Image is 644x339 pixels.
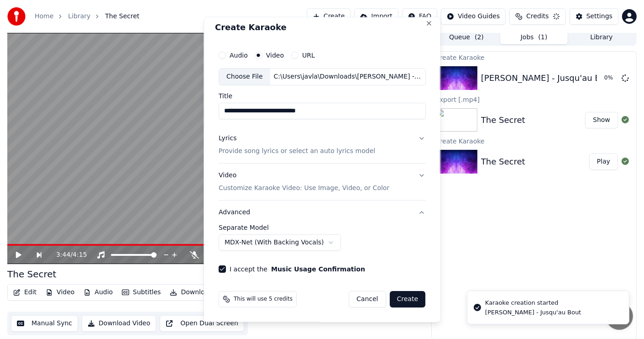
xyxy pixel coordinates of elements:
[266,52,284,58] label: Video
[230,52,248,58] label: Audio
[219,93,426,99] label: Title
[219,224,426,231] label: Separate Model
[390,291,426,307] button: Create
[219,69,270,85] div: Choose File
[219,127,426,163] button: LyricsProvide song lyrics or select an auto lyrics model
[219,171,389,193] div: Video
[219,134,236,143] div: Lyrics
[270,72,425,81] div: C:\Users\javla\Downloads\[PERSON_NAME] - Jusqu'au Bout [HD]-NA.mp4
[302,52,315,58] label: URL
[219,147,375,156] p: Provide song lyrics or select an auto lyrics model
[215,23,429,32] h2: Create Karaoke
[219,184,389,193] p: Customize Karaoke Video: Use Image, Video, or Color
[230,266,365,272] label: I accept the
[271,266,365,272] button: I accept the
[219,201,426,224] button: Advanced
[219,224,426,258] div: Advanced
[219,164,426,200] button: VideoCustomize Karaoke Video: Use Image, Video, or Color
[234,296,293,303] span: This will use 5 credits
[349,291,386,307] button: Cancel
